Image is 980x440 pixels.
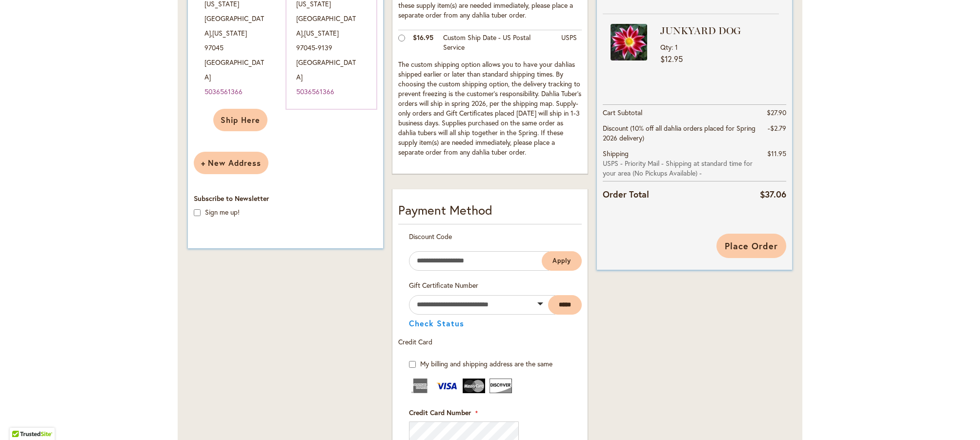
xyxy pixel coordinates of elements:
button: New Address [194,152,268,174]
span: [US_STATE] [212,28,247,38]
img: Discover [490,379,512,393]
span: Subscribe to Newsletter [194,194,269,203]
span: Discount Code [409,232,452,241]
span: $16.95 [413,33,433,42]
a: 5036561366 [296,87,334,96]
strong: Order Total [603,187,649,201]
button: Place Order [716,234,786,258]
span: New Address [201,158,261,168]
img: JUNKYARD DOG [611,24,647,60]
span: $27.90 [767,108,786,117]
span: $37.06 [760,188,786,200]
span: [US_STATE] [304,28,339,38]
span: USPS - Priority Mail - Shipping at standard time for your area (No Pickups Available) - [603,159,760,178]
span: $11.95 [767,149,786,158]
td: The custom shipping option allows you to have your dahlias shipped earlier or later than standard... [398,57,582,162]
span: Credit Card [398,337,432,346]
button: Apply [542,251,582,271]
span: Place Order [725,240,778,252]
div: Payment Method [398,201,582,224]
iframe: Launch Accessibility Center [7,405,35,433]
img: Visa [436,379,458,393]
span: 1 [675,42,678,52]
td: USPS [556,30,582,57]
button: Check Status [409,320,464,327]
span: Shipping [603,149,629,158]
span: $12.95 [660,54,683,64]
button: Ship Here [213,109,267,131]
img: MasterCard [463,379,485,393]
span: -$2.79 [768,123,786,133]
span: Qty [660,42,672,52]
span: Gift Certificate Number [409,280,478,290]
img: American Express [409,379,431,393]
span: Ship Here [221,115,260,125]
label: Sign me up! [205,207,240,217]
span: Credit Card Number [409,408,471,417]
a: 5036561366 [204,87,243,96]
span: Apply [552,257,571,265]
span: Discount (10% off all dahlia orders placed for Spring 2026 delivery) [603,123,755,142]
th: Cart Subtotal [603,104,760,120]
span: My billing and shipping address are the same [420,359,552,368]
td: Custom Ship Date - US Postal Service [438,30,556,57]
strong: JUNKYARD DOG [660,24,776,38]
